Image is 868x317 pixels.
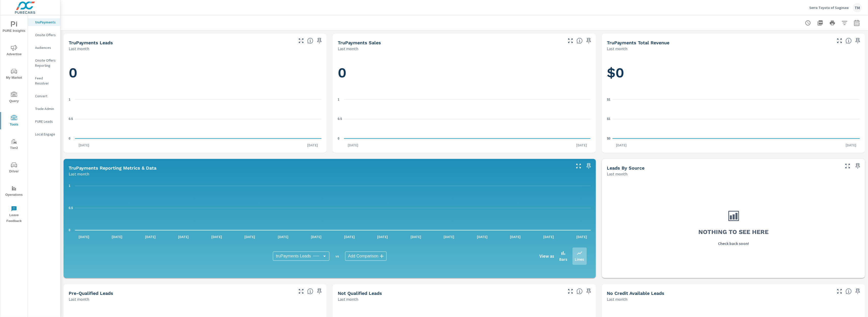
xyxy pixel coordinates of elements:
h5: No Credit Available Leads [607,291,665,296]
span: Operations [2,185,26,198]
p: [DATE] [274,234,292,239]
span: A basic review has been done and has not approved the credit worthiness of the lead by the config... [577,288,583,294]
p: truPayments [35,20,56,25]
span: Query [2,92,26,104]
h1: $0 [607,64,860,81]
span: Driver [2,162,26,174]
span: Add Comparison [348,254,378,259]
p: PURE Leads [35,119,56,124]
text: 0.5 [69,206,73,210]
p: Serra Toyota of Saginaw [809,5,849,10]
p: vs [329,254,345,258]
span: PURE Insights [2,21,26,34]
p: Onsite Offers [35,32,56,37]
p: Check back soon! [718,240,749,246]
text: 1 [338,98,340,101]
text: $1 [607,117,611,121]
p: Local Engage [35,132,56,137]
p: [DATE] [573,143,591,148]
h3: Nothing to see here [698,228,769,236]
h1: 0 [69,64,321,81]
p: [DATE] [407,234,425,239]
span: A basic review has been done and approved the credit worthiness of the lead by the configured cre... [307,288,313,294]
span: Save this to your personalized report [854,162,862,170]
button: Make Fullscreen [566,287,575,295]
button: "Export Report to PDF" [815,18,825,28]
span: Save this to your personalized report [585,162,593,170]
p: [DATE] [842,143,860,148]
p: [DATE] [75,234,93,239]
p: Onsite Offers Reporting [35,58,56,68]
button: Make Fullscreen [566,37,575,45]
h1: 0 [338,64,591,81]
button: Print Report [827,18,837,28]
h5: truPayments Leads [69,40,113,45]
span: Advertise [2,45,26,57]
p: [DATE] [573,234,591,239]
p: Last month [69,296,89,302]
div: TM [853,3,862,12]
p: [DATE] [612,143,630,148]
p: [DATE] [374,234,391,239]
span: My Market [2,68,26,81]
p: [DATE] [473,234,491,239]
h5: Not Qualified Leads [338,291,382,296]
p: [DATE] [540,234,557,239]
button: Make Fullscreen [575,162,583,170]
div: Add Comparison [345,252,387,261]
p: [DATE] [174,234,192,239]
text: 1 [69,184,70,188]
div: truPayments [28,18,60,26]
button: Make Fullscreen [297,287,305,295]
p: Last month [69,46,89,52]
p: Lines [575,256,584,262]
div: Local Engage [28,130,60,138]
p: [DATE] [344,143,362,148]
h5: truPayments Sales [338,40,381,45]
p: Last month [607,171,628,177]
div: Feed Resolver [28,74,60,87]
div: Trade Admin [28,105,60,113]
button: Make Fullscreen [835,287,844,295]
span: Tools [2,115,26,128]
span: The number of truPayments leads. [307,38,313,44]
span: Save this to your personalized report [315,37,323,45]
button: Make Fullscreen [297,37,305,45]
text: 0.5 [69,117,73,121]
p: Feed Resolver [35,76,56,86]
text: $1 [607,98,611,101]
p: Last month [338,296,358,302]
p: Bars [560,256,567,262]
h5: Pre-Qualified Leads [69,291,113,296]
button: Apply Filters [840,18,850,28]
p: [DATE] [208,234,226,239]
span: Leave Feedback [2,206,26,224]
div: PURE Leads [28,118,60,125]
span: Save this to your personalized report [585,287,593,295]
p: [DATE] [507,234,524,239]
p: Trade Admin [35,106,56,111]
span: Number of sales matched to a truPayments lead. [Source: This data is sourced from the dealer's DM... [577,38,583,44]
p: [DATE] [307,234,325,239]
span: Tier2 [2,139,26,151]
button: Make Fullscreen [835,37,844,45]
span: A lead that has been submitted but has not gone through the credit application process. [846,288,852,294]
p: [DATE] [108,234,126,239]
span: Total revenue from sales matched to a truPayments lead. [Source: This data is sourced from the de... [846,38,852,44]
div: Audiences [28,44,60,51]
p: Last month [607,296,628,302]
p: [DATE] [341,234,358,239]
h5: truPayments Reporting Metrics & Data [69,165,156,171]
span: Save this to your personalized report [315,287,323,295]
h5: truPayments Total Revenue [607,40,670,45]
div: Onsite Offers [28,31,60,39]
text: 0.5 [338,117,342,121]
div: truPayments Leads [273,252,329,261]
p: Last month [69,171,89,177]
p: [DATE] [440,234,458,239]
h5: Leads By Source [607,165,645,171]
div: Onsite Offers Reporting [28,57,60,69]
button: Make Fullscreen [844,162,852,170]
p: [DATE] [75,143,93,148]
text: 0 [69,228,70,232]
